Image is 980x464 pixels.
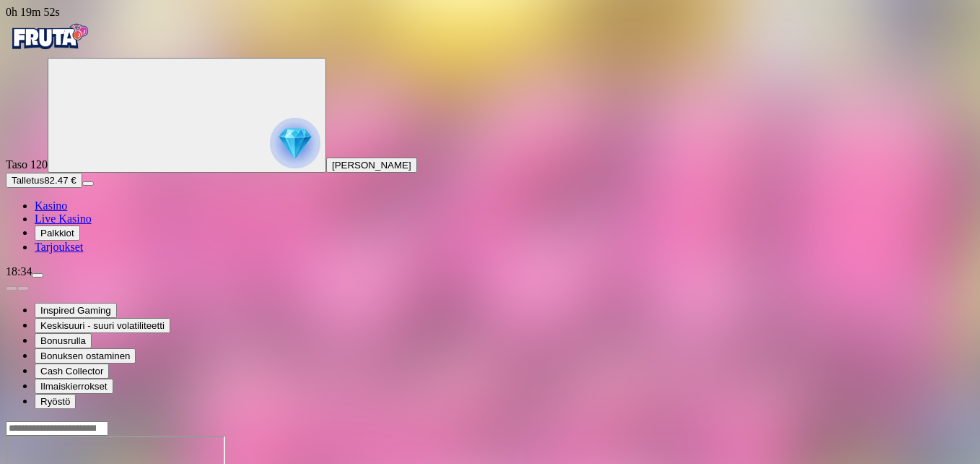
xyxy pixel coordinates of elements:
[35,212,92,225] a: poker-chip iconLive Kasino
[35,212,92,225] span: Live Kasino
[40,381,108,392] span: Ilmaiskierrokset
[35,394,76,409] button: Ryöstö
[40,305,111,316] span: Inspired Gaming
[35,225,80,241] button: reward iconPalkkiot
[35,364,109,379] button: Cash Collector
[35,199,67,212] a: diamond iconKasino
[326,158,417,173] button: [PERSON_NAME]
[35,318,170,333] button: Keskisuuri - suuri volatiliteetti
[35,303,117,318] button: Inspired Gaming
[40,335,86,346] span: Bonusrulla
[35,348,136,364] button: Bonuksen ostaminen
[6,19,974,254] nav: Primary
[40,228,74,239] span: Palkkiot
[35,241,83,253] a: gift-inverted iconTarjoukset
[332,160,411,171] span: [PERSON_NAME]
[12,175,44,186] span: Talletus
[6,173,82,188] button: Talletusplus icon82.47 €
[6,6,60,18] span: user session time
[35,241,83,253] span: Tarjoukset
[35,199,67,212] span: Kasino
[40,320,165,331] span: Keskisuuri - suuri volatiliteetti
[270,118,320,168] img: reward progress
[17,286,29,291] button: next slide
[40,351,130,361] span: Bonuksen ostaminen
[40,366,103,377] span: Cash Collector
[82,181,94,186] button: menu
[6,45,92,57] a: Fruta
[32,273,43,278] button: menu
[6,421,108,436] input: Search
[6,286,17,291] button: prev slide
[6,265,32,278] span: 18:34
[40,396,70,407] span: Ryöstö
[35,333,92,348] button: Bonusrulla
[6,19,92,55] img: Fruta
[48,58,326,173] button: reward progress
[35,379,113,394] button: Ilmaiskierrokset
[6,158,48,171] span: Taso 120
[44,175,76,186] span: 82.47 €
